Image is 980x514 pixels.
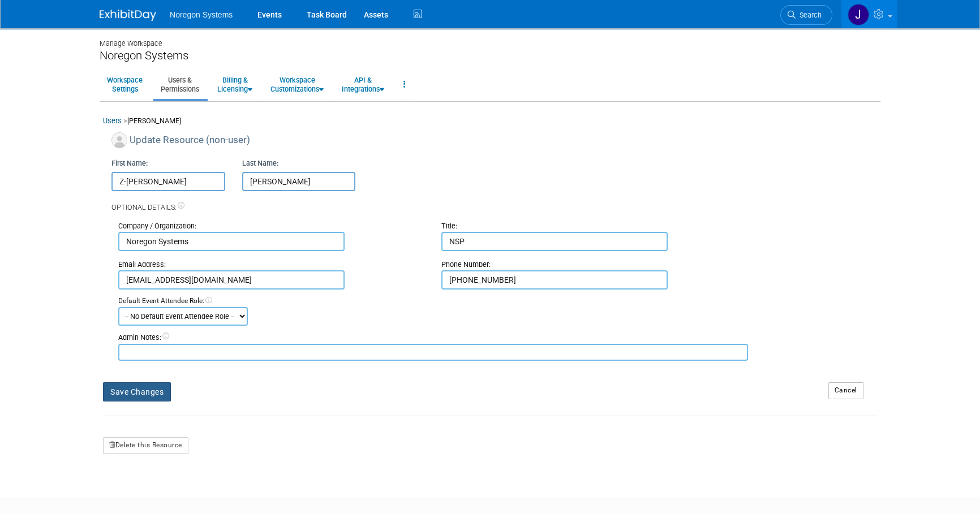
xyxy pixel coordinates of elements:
a: Users [103,116,122,125]
img: Associate-Profile-5.png [111,132,127,148]
input: First Name [111,172,225,191]
div: Default Event Attendee Role: [118,296,877,306]
div: [PERSON_NAME] [103,116,877,132]
div: Email Address: [118,260,424,270]
a: WorkspaceCustomizations [263,71,331,98]
span: > [123,116,127,125]
input: Last Name [242,172,356,191]
div: Title: [441,221,747,232]
div: Admin Notes: [118,332,748,343]
span: Search [796,11,822,19]
a: Users &Permissions [153,71,207,98]
div: Optional Details: [111,191,877,213]
label: Last Name: [242,158,278,169]
a: Billing &Licensing [210,71,260,98]
div: Update Resource (non-user) [111,132,877,153]
a: API &Integrations [334,71,392,98]
label: First Name: [111,158,148,169]
a: WorkspaceSettings [100,71,150,98]
div: Phone Number: [441,260,747,270]
button: Delete this Resource [103,437,188,454]
a: Search [780,5,832,25]
div: Noregon Systems [100,49,880,63]
span: Noregon Systems [170,10,233,19]
img: Johana Gil [848,4,869,25]
img: ExhibitDay [100,10,156,21]
div: Manage Workspace [100,28,880,49]
a: Cancel [828,382,863,399]
div: Company / Organization: [118,221,424,232]
button: Save Changes [103,382,171,401]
